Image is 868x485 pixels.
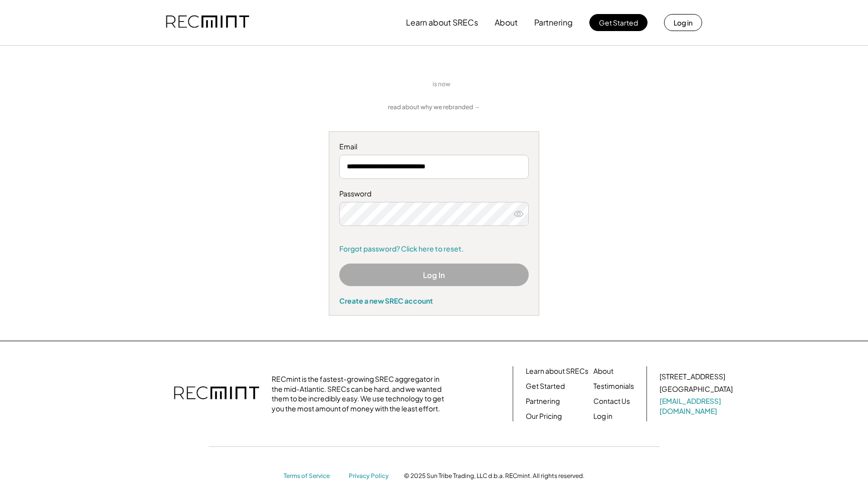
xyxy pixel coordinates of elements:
[284,472,339,480] a: Terms of Service
[430,80,458,89] div: is now
[526,366,588,376] a: Learn about SRECs
[406,13,478,33] button: Learn about SRECs
[593,381,634,391] a: Testimonials
[349,472,394,480] a: Privacy Policy
[495,13,518,33] button: About
[664,14,702,31] button: Log in
[660,396,735,416] a: [EMAIL_ADDRESS][DOMAIN_NAME]
[593,366,613,376] a: About
[339,264,529,286] button: Log In
[272,374,450,413] div: RECmint is the fastest-growing SREC aggregator in the mid-Atlantic. SRECs can be hard, and we wan...
[526,411,562,421] a: Our Pricing
[660,372,725,382] div: [STREET_ADDRESS]
[526,396,560,406] a: Partnering
[166,6,249,40] img: recmint-logotype%403x.png
[593,396,630,406] a: Contact Us
[335,71,425,98] img: yH5BAEAAAAALAAAAAABAAEAAAIBRAA7
[174,376,259,411] img: recmint-logotype%403x.png
[339,244,529,254] a: Forgot password? Click here to reset.
[339,189,529,199] div: Password
[463,79,533,90] img: yH5BAEAAAAALAAAAAABAAEAAAIBRAA7
[339,296,529,305] div: Create a new SREC account
[404,472,584,480] div: © 2025 Sun Tribe Trading, LLC d.b.a. RECmint. All rights reserved.
[660,384,733,394] div: [GEOGRAPHIC_DATA]
[339,142,529,152] div: Email
[593,411,612,421] a: Log in
[534,13,573,33] button: Partnering
[589,14,647,31] button: Get Started
[388,103,480,112] a: read about why we rebranded →
[526,381,565,391] a: Get Started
